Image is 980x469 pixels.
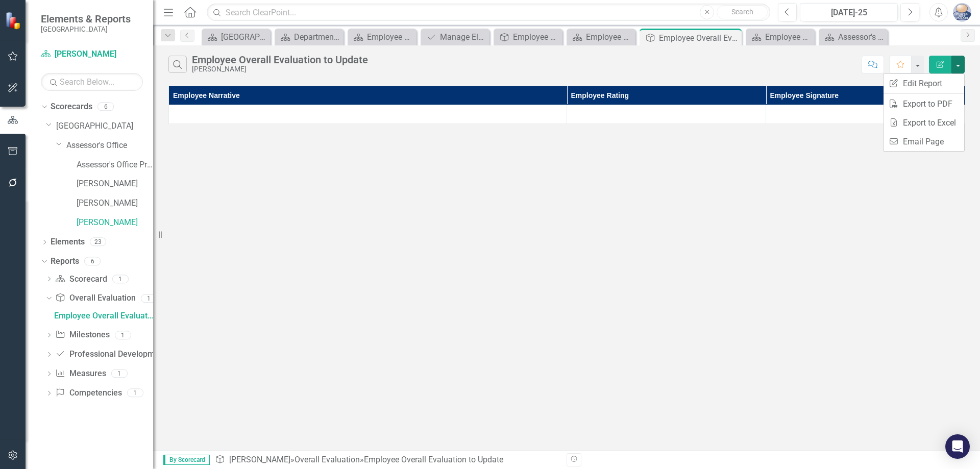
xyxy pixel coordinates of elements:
[423,31,487,43] a: Manage Elements
[496,31,560,43] a: Employee Overall Evaluation to Update
[55,329,109,341] a: Milestones
[567,105,766,124] td: Double-Click to Edit
[55,368,106,380] a: Measures
[766,105,965,124] td: Double-Click to Edit
[295,455,360,464] a: Overall Evaluation
[112,275,129,283] div: 1
[163,455,210,465] span: By Scorecard
[513,31,560,43] div: Employee Overall Evaluation to Update
[55,349,166,360] a: Professional Development
[440,31,487,43] div: Manage Elements
[55,274,107,285] a: Scorecard
[90,238,106,246] div: 23
[717,5,768,19] button: Search
[41,13,131,25] span: Elements & Reports
[41,25,131,33] small: [GEOGRAPHIC_DATA]
[54,311,153,320] div: Employee Overall Evaluation to Update
[77,178,153,190] a: [PERSON_NAME]
[367,31,414,43] div: Employee Evaluation Navigation
[294,31,341,43] div: Department Structure & Strategic Results
[51,256,79,267] a: Reports
[748,31,812,43] a: Employee Evaluation Navigation
[765,31,812,43] div: Employee Evaluation Navigation
[945,434,970,459] div: Open Intercom Messenger
[127,389,143,398] div: 1
[41,48,143,60] a: [PERSON_NAME]
[97,103,114,111] div: 6
[884,94,964,113] a: Export to PDF
[659,32,739,44] div: Employee Overall Evaluation to Update
[215,454,559,466] div: » »
[66,140,153,152] a: Assessor's Office
[884,113,964,132] a: Export to Excel
[221,31,268,43] div: [GEOGRAPHIC_DATA]
[192,54,368,65] div: Employee Overall Evaluation to Update
[56,120,153,132] a: [GEOGRAPHIC_DATA]
[115,331,131,339] div: 1
[204,31,268,43] a: [GEOGRAPHIC_DATA]
[953,3,971,21] img: Alexandra Cohen
[51,236,85,248] a: Elements
[803,7,894,19] div: [DATE]-25
[192,65,368,73] div: [PERSON_NAME]
[169,105,567,124] td: Double-Click to Edit
[884,74,964,93] a: Edit Report
[55,387,121,399] a: Competencies
[364,455,503,464] div: Employee Overall Evaluation to Update
[277,31,341,43] a: Department Structure & Strategic Results
[884,132,964,151] a: Email Page
[84,257,101,265] div: 6
[5,12,23,30] img: ClearPoint Strategy
[77,198,153,209] a: [PERSON_NAME]
[800,3,898,21] button: [DATE]-25
[586,31,633,43] div: Employee Evaluation Navigation
[569,31,633,43] a: Employee Evaluation Navigation
[41,73,143,91] input: Search Below...
[350,31,414,43] a: Employee Evaluation Navigation
[838,31,885,43] div: Assessor's Office Program
[77,217,153,229] a: [PERSON_NAME]
[141,294,157,303] div: 1
[55,292,135,304] a: Overall Evaluation
[821,31,885,43] a: Assessor's Office Program
[207,4,770,21] input: Search ClearPoint...
[731,8,753,16] span: Search
[51,101,92,113] a: Scorecards
[52,308,153,324] a: Employee Overall Evaluation to Update
[111,369,128,378] div: 1
[77,159,153,171] a: Assessor's Office Program
[229,455,290,464] a: [PERSON_NAME]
